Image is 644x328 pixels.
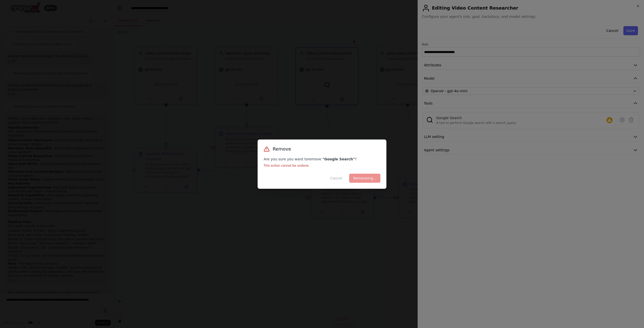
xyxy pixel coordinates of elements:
p: Are you sure you want to remove ? [264,157,380,162]
strong: " Google Search " [323,157,355,161]
button: Removeing... [349,174,380,183]
h3: Remove [273,146,291,153]
button: Cancel [326,174,346,183]
p: This action cannot be undone. [264,164,380,168]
